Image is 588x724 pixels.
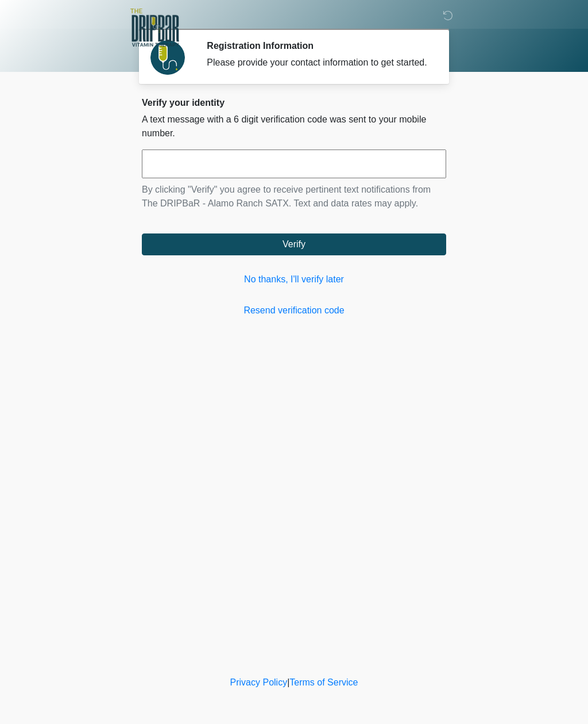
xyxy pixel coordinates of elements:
[142,304,446,317] a: Resend verification code
[142,183,446,210] p: By clicking "Verify" you agree to receive pertinent text notifications from The DRIPBaR - Alamo R...
[289,677,358,687] a: Terms of Service
[142,273,446,286] a: No thanks, I'll verify later
[287,677,289,687] a: |
[142,97,446,108] h2: Verify your identity
[130,9,179,47] img: The DRIPBaR - Alamo Ranch SATX Logo
[150,40,185,75] img: Agent Avatar
[230,677,288,687] a: Privacy Policy
[142,233,446,255] button: Verify
[142,113,446,140] p: A text message with a 6 digit verification code was sent to your mobile number.
[207,56,429,70] div: Please provide your contact information to get started.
